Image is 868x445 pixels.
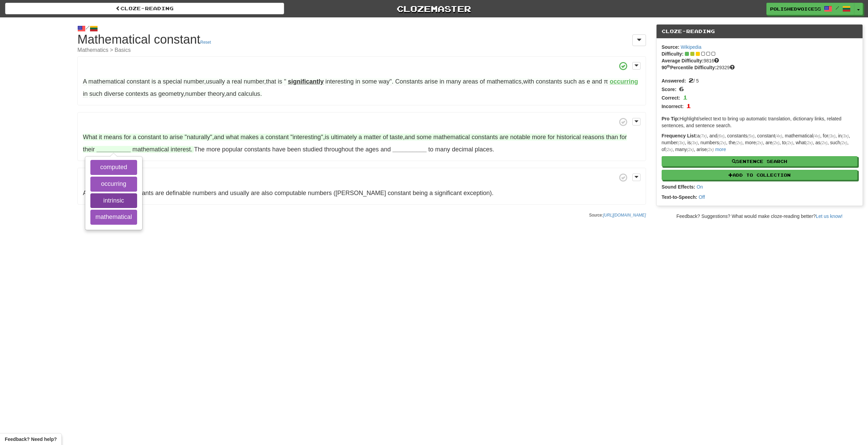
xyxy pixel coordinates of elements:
[536,78,562,85] span: constants
[77,33,646,53] h1: Mathematical constant
[194,146,205,153] span: The
[90,193,137,208] button: intrinsic
[208,90,224,98] span: theory
[662,58,704,63] strong: Average Difficulty:
[88,78,125,85] span: mathematical
[325,78,394,85] span: .
[532,134,546,140] span: more
[828,134,835,138] em: (3x)
[324,146,353,153] span: throughout
[83,134,97,140] span: What
[662,64,857,71] div: 29329
[604,78,608,85] span: π
[275,190,306,196] span: computable
[578,78,585,85] span: as
[813,134,820,138] em: (4x)
[90,210,137,225] button: mathematical
[150,90,157,98] span: as
[260,134,264,140] span: a
[381,146,391,153] span: and
[620,134,627,140] span: for
[244,78,264,85] span: number
[97,146,131,153] strong: __________
[83,146,95,153] span: their
[83,90,262,98] span: , , .
[90,177,137,192] button: occurring
[83,78,87,85] span: A
[587,78,590,85] span: e
[464,190,492,196] span: exception)
[126,90,148,98] span: contexts
[606,134,618,140] span: than
[163,78,182,85] span: special
[417,134,432,140] span: some
[756,140,763,145] em: (2x)
[232,78,242,85] span: real
[480,78,485,85] span: of
[821,140,827,145] em: (2x)
[158,90,183,98] span: geometry
[185,90,206,98] span: number
[278,78,282,85] span: is
[226,78,230,85] span: a
[662,76,857,85] div: / 5
[155,190,164,196] span: are
[83,78,286,85] span: , ,
[773,140,779,145] em: (2x)
[151,78,156,85] span: is
[272,146,285,153] span: have
[89,90,102,98] span: such
[230,190,249,196] span: usually
[592,78,602,85] span: and
[334,190,386,196] span: ([PERSON_NAME]
[472,134,498,140] span: constants
[662,184,695,190] strong: Sound Effects:
[707,147,714,152] em: (2x)
[226,134,239,140] span: what
[99,134,102,140] span: it
[183,78,204,85] span: number
[766,3,854,15] a: PolishedVoice5564 /
[262,190,273,196] span: also
[662,170,857,180] button: Add to Collection
[452,146,473,153] span: decimal
[244,146,270,153] span: constants
[548,134,555,140] span: for
[170,134,183,140] span: arise
[687,147,694,152] em: (2x)
[662,57,857,64] div: 9816
[662,132,857,153] p: a , and , constants , constant , mathematical , for , in , number , is , numbers , the , more , a...
[83,190,90,196] span: All
[265,134,289,140] span: constant
[288,78,324,85] strong: significantly
[806,140,813,145] em: (2x)
[77,47,646,53] small: Mathematics > Basics
[192,190,216,196] span: numbers
[104,90,124,98] span: diverse
[662,78,686,84] strong: Answered:
[325,78,354,85] span: interesting
[678,140,685,145] em: (3x)
[816,213,843,219] a: Let us know!
[435,146,450,153] span: many
[662,44,679,50] strong: Source:
[564,78,577,85] span: such
[662,87,677,92] strong: Score:
[719,140,726,145] em: (2x)
[132,146,169,153] span: mathematical
[836,5,839,10] span: /
[185,134,212,140] span: "naturally"
[404,134,415,140] span: and
[5,3,284,14] a: Cloze-Reading
[840,140,847,145] em: (2x)
[463,78,478,85] span: areas
[662,51,684,57] strong: Difficulty:
[366,146,379,153] span: ages
[662,116,680,121] strong: Pro Tip:
[206,78,225,85] span: usually
[163,134,168,140] span: to
[127,78,150,85] span: constant
[589,213,646,218] small: Source:
[500,134,509,140] span: are
[748,134,754,138] em: (5x)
